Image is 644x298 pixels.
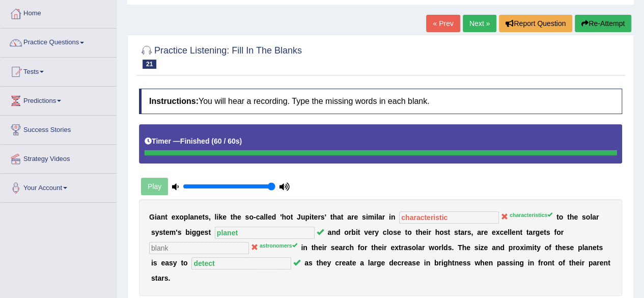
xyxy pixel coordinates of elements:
b: h [447,259,452,267]
b: e [165,228,170,236]
b: h [435,228,439,236]
b: a [165,259,169,267]
b: c [383,228,387,236]
input: blank [399,211,499,224]
b: t [567,213,570,221]
b: t [526,228,529,236]
b: r [464,228,467,236]
b: t [290,213,293,221]
b: m [170,228,176,236]
b: i [382,243,384,252]
b: a [477,228,481,236]
b: n [426,259,430,267]
b: e [485,259,489,267]
b: e [404,259,408,267]
a: Success Stories [1,116,117,141]
b: x [175,213,179,221]
b: ' [280,213,282,221]
b: 60 / 60s [214,137,240,145]
b: t [415,228,418,236]
h5: Timer — [145,138,242,145]
b: f [549,243,551,252]
b: , [471,228,473,236]
b: e [237,213,241,221]
sup: characteristics [510,212,552,218]
b: s [309,259,313,267]
b: t [202,213,205,221]
b: o [559,213,564,221]
b: e [459,259,463,267]
b: e [268,213,272,221]
b: y [173,259,177,267]
b: o [544,243,549,252]
b: e [354,213,358,221]
b: e [512,228,516,236]
b: r [422,243,425,252]
b: u [301,213,305,221]
b: r [596,213,599,221]
a: « Prev [426,15,460,32]
b: h [480,259,485,267]
b: t [316,259,319,267]
b: o [183,259,188,267]
b: o [439,228,444,236]
b: r [382,213,385,221]
b: a [501,259,505,267]
b: a [460,228,464,236]
b: Instructions: [149,97,199,105]
b: t [399,243,401,252]
b: t [208,228,211,236]
b: i [528,259,530,267]
b: e [222,213,227,221]
b: i [532,243,534,252]
b: t [447,228,450,236]
b: s [454,228,458,236]
b: d [389,259,394,267]
b: c [397,259,401,267]
b: - [254,213,256,221]
b: s [331,243,335,252]
b: a [304,259,309,267]
b: f [554,228,556,236]
b: e [342,259,346,267]
b: d [443,243,448,252]
b: t [350,259,352,267]
b: o [179,213,184,221]
b: t [405,228,407,236]
b: s [582,213,586,221]
b: e [381,259,385,267]
b: p [509,243,513,252]
b: h [332,213,337,221]
b: t [458,228,461,236]
b: n [161,213,165,221]
b: n [488,259,493,267]
b: h [462,243,466,252]
b: m [526,243,532,252]
b: a [408,259,412,267]
b: e [323,259,327,267]
b: e [492,228,496,236]
h4: You will hear a recording. Type the missing words in each blank. [139,89,622,114]
b: e [390,243,395,252]
b: t [544,228,546,236]
a: Next » [463,15,496,32]
b: e [201,228,205,236]
b: e [314,213,318,221]
b: l [376,213,378,221]
a: Predictions [1,87,117,112]
b: x [496,228,500,236]
b: t [341,213,344,221]
b: s [467,259,471,267]
input: blank [191,257,291,269]
b: s [444,228,448,236]
b: a [492,243,496,252]
b: s [169,259,173,267]
b: g [377,259,381,267]
b: i [216,213,218,221]
b: i [151,259,153,267]
b: a [337,213,341,221]
b: n [516,228,520,236]
b: l [416,243,418,252]
b: r [439,243,441,252]
b: p [578,243,582,252]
